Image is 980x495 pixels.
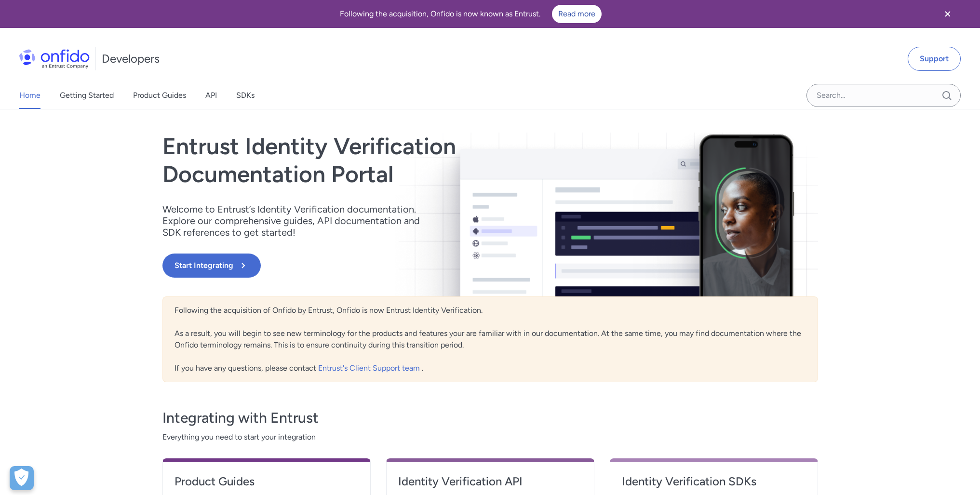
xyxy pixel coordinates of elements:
div: Following the acquisition, Onfido is now known as Entrust. [12,5,930,23]
a: API [205,82,217,109]
p: Welcome to Entrust’s Identity Verification documentation. Explore our comprehensive guides, API d... [162,203,432,238]
h1: Developers [102,51,160,67]
svg: Close banner [942,8,953,20]
a: SDKs [236,82,255,109]
a: Getting Started [60,82,114,109]
div: Cookie Preferences [10,466,34,490]
a: Start Integrating [162,254,621,278]
h3: Integrating with Entrust [162,408,818,428]
a: Read more [552,5,602,23]
button: Open Preferences [10,466,34,490]
img: Onfido Logo [19,49,90,68]
h4: Product Guides [175,474,359,489]
a: Product Guides [133,82,186,109]
a: Entrust's Client Support team [318,363,422,373]
span: Everything you need to start your integration [162,431,818,443]
h4: Identity Verification SDKs [622,474,806,489]
h4: Identity Verification API [398,474,582,489]
div: Following the acquisition of Onfido by Entrust, Onfido is now Entrust Identity Verification. As a... [162,296,818,382]
input: Onfido search input field [806,84,961,107]
button: Start Integrating [162,254,261,278]
a: Home [19,82,40,109]
button: Close banner [930,2,966,26]
a: Support [908,47,961,71]
h1: Entrust Identity Verification Documentation Portal [162,133,621,188]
